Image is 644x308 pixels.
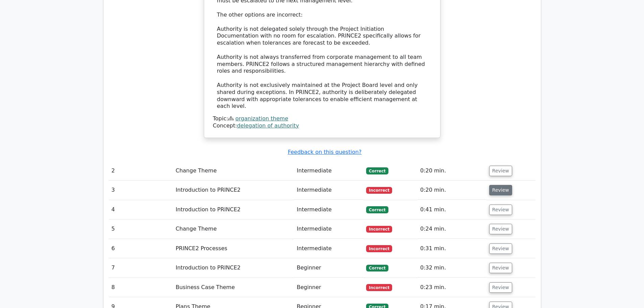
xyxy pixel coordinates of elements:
[288,149,361,155] a: Feedback on this question?
[294,161,363,181] td: Intermediate
[173,258,294,278] td: Introduction to PRINCE2
[173,161,294,181] td: Change Theme
[213,122,431,129] div: Concept:
[173,181,294,200] td: Introduction to PRINCE2
[173,200,294,219] td: Introduction to PRINCE2
[366,187,392,194] span: Incorrect
[418,161,486,181] td: 0:20 min.
[173,278,294,297] td: Business Case Theme
[418,278,486,297] td: 0:23 min.
[173,239,294,258] td: PRINCE2 Processes
[109,219,173,239] td: 5
[366,245,392,252] span: Incorrect
[294,200,363,219] td: Intermediate
[109,278,173,297] td: 8
[173,219,294,239] td: Change Theme
[489,282,512,293] button: Review
[366,226,392,233] span: Incorrect
[418,239,486,258] td: 0:31 min.
[109,200,173,219] td: 4
[366,167,388,174] span: Correct
[418,181,486,200] td: 0:20 min.
[489,205,512,215] button: Review
[109,258,173,278] td: 7
[213,115,431,122] div: Topic:
[489,263,512,273] button: Review
[418,219,486,239] td: 0:24 min.
[489,185,512,195] button: Review
[237,122,299,129] a: delegation of authority
[489,243,512,254] button: Review
[294,278,363,297] td: Beginner
[109,181,173,200] td: 3
[235,115,288,122] a: organization theme
[489,224,512,234] button: Review
[294,239,363,258] td: Intermediate
[109,239,173,258] td: 6
[294,258,363,278] td: Beginner
[418,200,486,219] td: 0:41 min.
[366,284,392,291] span: Incorrect
[418,258,486,278] td: 0:32 min.
[366,206,388,213] span: Correct
[366,265,388,271] span: Correct
[489,166,512,176] button: Review
[109,161,173,181] td: 2
[294,219,363,239] td: Intermediate
[294,181,363,200] td: Intermediate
